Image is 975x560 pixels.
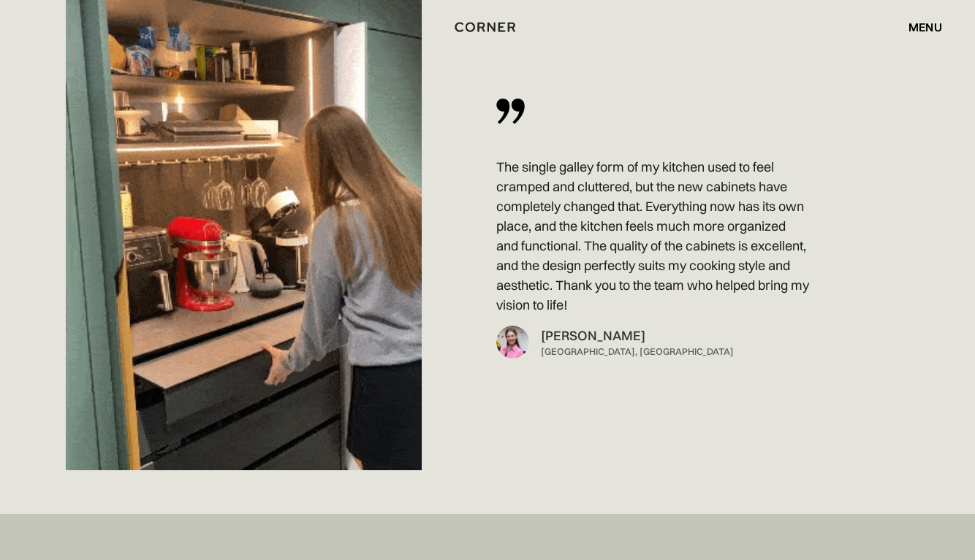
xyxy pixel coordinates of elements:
div: [PERSON_NAME] [541,326,734,345]
div: menu [894,15,942,39]
div: [GEOGRAPHIC_DATA], [GEOGRAPHIC_DATA] [541,345,734,358]
a: home [445,18,529,37]
p: The single galley form of my kitchen used to feel cramped and cluttered, but the new cabinets hav... [496,157,810,315]
div: menu [908,21,942,33]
